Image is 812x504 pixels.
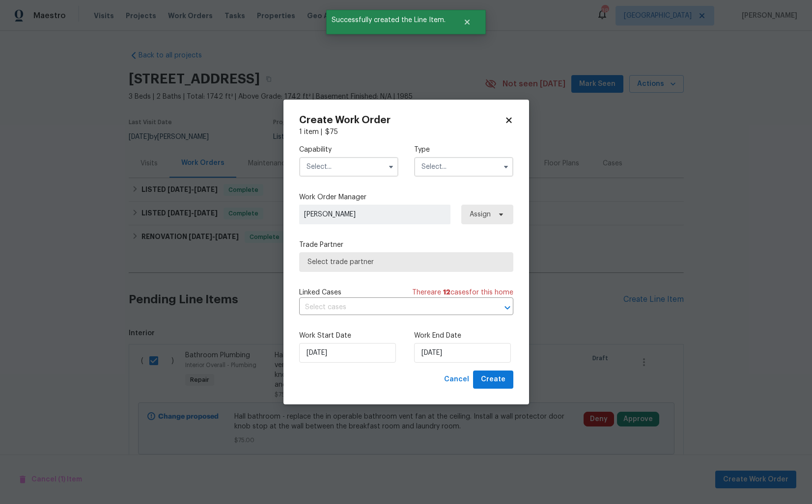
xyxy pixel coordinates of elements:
[500,161,512,173] button: Show options
[326,10,451,30] span: Successfully created the Line Item.
[299,288,341,297] span: Linked Cases
[443,289,450,296] span: 12
[299,115,504,125] h2: Create Work Order
[299,331,398,341] label: Work Start Date
[299,127,513,137] div: 1 item |
[414,343,511,363] input: M/D/YYYY
[444,373,469,386] span: Cancel
[299,343,396,363] input: M/D/YYYY
[299,300,486,315] input: Select cases
[299,240,513,250] label: Trade Partner
[470,210,491,219] span: Assign
[308,257,505,267] span: Select trade partner
[299,192,513,202] label: Work Order Manager
[299,157,398,177] input: Select...
[414,331,513,341] label: Work End Date
[414,145,513,155] label: Type
[440,371,473,389] button: Cancel
[473,371,513,389] button: Create
[299,145,398,155] label: Capability
[325,129,338,135] span: $ 75
[385,161,397,173] button: Show options
[412,288,513,297] span: There are case s for this home
[304,210,446,219] span: [PERSON_NAME]
[481,373,505,386] span: Create
[501,301,514,315] button: Open
[451,12,483,32] button: Close
[414,157,513,177] input: Select...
